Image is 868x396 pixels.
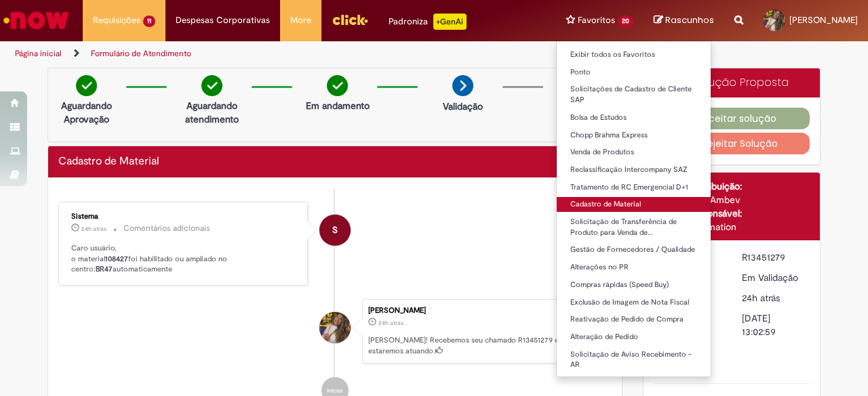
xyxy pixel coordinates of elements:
[123,223,210,234] small: Comentários adicionais
[176,14,270,27] span: Despesas Corporativas
[654,179,810,193] div: Grupo de Atribuição:
[290,14,311,27] span: More
[58,299,612,364] li: Vitoria Da Silva Dantas
[742,271,805,284] div: Em Validação
[378,319,403,327] time: 27/08/2025 10:02:52
[557,295,711,310] a: Exclusão de Imagem de Nota Fiscal
[557,260,711,275] a: Alterações no PR
[378,319,403,327] span: 24h atrás
[319,215,351,246] div: System
[742,250,805,264] div: R13451279
[433,14,467,30] p: +GenAi
[654,220,810,234] div: Ambev Automation
[81,225,106,233] span: 24h atrás
[15,48,62,59] a: Página inicial
[306,99,370,112] p: Em andamento
[789,14,858,26] span: [PERSON_NAME]
[389,14,467,30] div: Padroniza
[556,41,711,377] ul: Favoritos
[557,312,711,327] a: Reativação de Pedido de Compra
[654,193,810,206] div: Automações Ambev
[71,243,297,275] p: Caro usuário, o material foi habilitado ou ampliado no centro: automaticamente
[96,264,113,274] b: BR47
[557,330,711,345] a: Alteração de Pedido
[557,278,711,292] a: Compras rápidas (Speed Buy)
[618,16,633,27] span: 20
[654,206,810,220] div: Analista responsável:
[327,75,348,96] img: check-circle-green.png
[332,214,338,246] span: S
[54,99,119,126] p: Aguardando Aprovação
[654,14,714,27] a: Rascunhos
[654,133,810,154] button: Rejeitar Solução
[368,307,604,315] div: [PERSON_NAME]
[58,156,159,168] h2: Cadastro de Material Histórico de tíquete
[557,242,711,257] a: Gestão de Fornecedores / Qualidade
[71,213,297,221] div: Sistema
[557,347,711,372] a: Solicitação de Aviso Recebimento - AR
[332,9,368,30] img: click_logo_yellow_360x200.png
[91,48,191,59] a: Formulário de Atendimento
[742,292,780,304] span: 24h atrás
[76,75,97,96] img: check-circle-green.png
[10,41,568,66] ul: Trilhas de página
[105,254,128,264] b: 108427
[578,14,615,27] span: Favoritos
[319,312,351,343] div: Vitoria Da Silva Dantas
[557,47,711,62] a: Exibir todos os Favoritos
[81,225,106,233] time: 27/08/2025 10:04:59
[1,7,71,34] img: ServiceNow
[644,68,821,97] div: Solução Proposta
[557,128,711,143] a: Chopp Brahma Express
[93,14,140,27] span: Requisições
[557,180,711,195] a: Tratamento de RC Emergencial D+1
[557,375,711,390] a: ANTT
[742,292,780,304] time: 27/08/2025 10:02:52
[452,75,473,96] img: arrow-next.png
[557,145,711,160] a: Venda de Produtos
[179,99,245,126] p: Aguardando atendimento
[143,16,155,27] span: 11
[557,110,711,125] a: Bolsa de Estudos
[557,82,711,107] a: Solicitações de Cadastro de Cliente SAP
[443,100,483,113] p: Validação
[742,291,805,305] div: 27/08/2025 10:02:52
[557,215,711,240] a: Solicitação de Transferência de Produto para Venda de…
[742,311,805,338] div: [DATE] 13:02:59
[665,14,714,26] span: Rascunhos
[654,108,810,129] button: Aceitar solução
[368,335,604,356] p: [PERSON_NAME]! Recebemos seu chamado R13451279 e em breve estaremos atuando.
[557,162,711,177] a: Reclassificação Intercompany SAZ
[557,65,711,80] a: Ponto
[201,75,222,96] img: check-circle-green.png
[557,197,711,212] a: Cadastro de Material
